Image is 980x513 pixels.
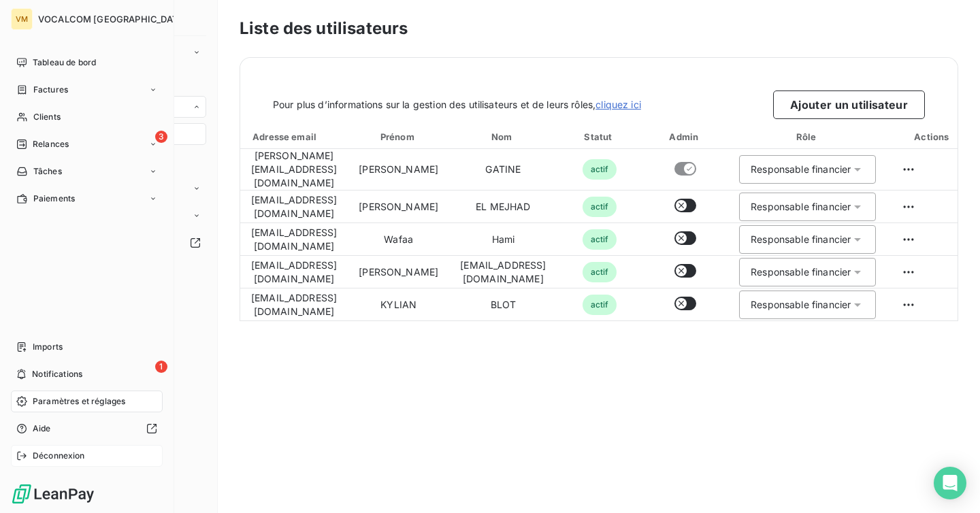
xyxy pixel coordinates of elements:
[583,159,617,180] span: actif
[33,450,85,462] span: Déconnexion
[731,130,884,144] div: Rôle
[33,165,62,178] span: Tâches
[449,191,557,223] td: EL MEJHAD
[348,256,449,288] td: [PERSON_NAME]
[348,223,449,256] td: Wafaa
[33,138,69,150] span: Relances
[583,197,617,217] span: actif
[449,125,557,149] th: Toggle SortBy
[751,200,851,214] div: Responsable financier
[240,149,348,191] td: [PERSON_NAME][EMAIL_ADDRESS][DOMAIN_NAME]
[449,256,557,288] td: [EMAIL_ADDRESS][DOMAIN_NAME]
[240,288,348,321] td: [EMAIL_ADDRESS][DOMAIN_NAME]
[11,418,163,440] a: Aide
[33,395,125,408] span: Paramètres et réglages
[348,149,449,191] td: [PERSON_NAME]
[751,298,851,312] div: Responsable financier
[559,130,639,144] div: Statut
[773,90,925,119] button: Ajouter un utilisateur
[583,229,617,250] span: actif
[240,125,348,149] th: Toggle SortBy
[348,125,449,149] th: Toggle SortBy
[934,467,966,499] div: Open Intercom Messenger
[449,288,557,321] td: BLOT
[38,14,187,24] span: VOCALCOM [GEOGRAPHIC_DATA]
[243,130,345,144] div: Adresse email
[452,130,554,144] div: Nom
[11,8,33,30] div: VM
[644,130,725,144] div: Admin
[33,193,75,205] span: Paiements
[33,56,96,69] span: Tableau de bord
[751,265,851,279] div: Responsable financier
[33,111,61,123] span: Clients
[32,368,82,380] span: Notifications
[155,361,167,373] span: 1
[751,233,851,246] div: Responsable financier
[33,341,63,353] span: Imports
[889,130,976,144] div: Actions
[583,262,617,282] span: actif
[350,130,446,144] div: Prénom
[348,191,449,223] td: [PERSON_NAME]
[348,288,449,321] td: KYLIAN
[155,131,167,143] span: 3
[449,223,557,256] td: Hami
[240,256,348,288] td: [EMAIL_ADDRESS][DOMAIN_NAME]
[751,163,851,176] div: Responsable financier
[595,99,641,110] a: cliquez ici
[557,125,642,149] th: Toggle SortBy
[583,295,617,315] span: actif
[11,483,95,505] img: Logo LeanPay
[449,149,557,191] td: GATINE
[240,16,958,41] h3: Liste des utilisateurs
[33,84,68,96] span: Factures
[240,223,348,256] td: [EMAIL_ADDRESS][DOMAIN_NAME]
[240,191,348,223] td: [EMAIL_ADDRESS][DOMAIN_NAME]
[33,423,51,435] span: Aide
[273,98,641,112] span: Pour plus d’informations sur la gestion des utilisateurs et de leurs rôles,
